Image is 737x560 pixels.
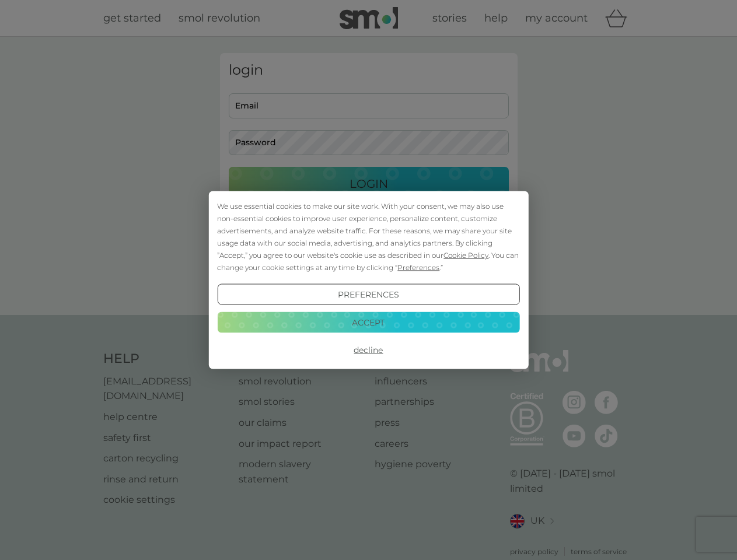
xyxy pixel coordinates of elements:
[443,251,488,260] span: Cookie Policy
[397,263,439,272] span: Preferences
[208,191,528,369] div: Cookie Consent Prompt
[217,339,519,360] button: Decline
[217,284,519,305] button: Preferences
[217,311,519,332] button: Accept
[217,200,519,274] div: We use essential cookies to make our site work. With your consent, we may also use non-essential ...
